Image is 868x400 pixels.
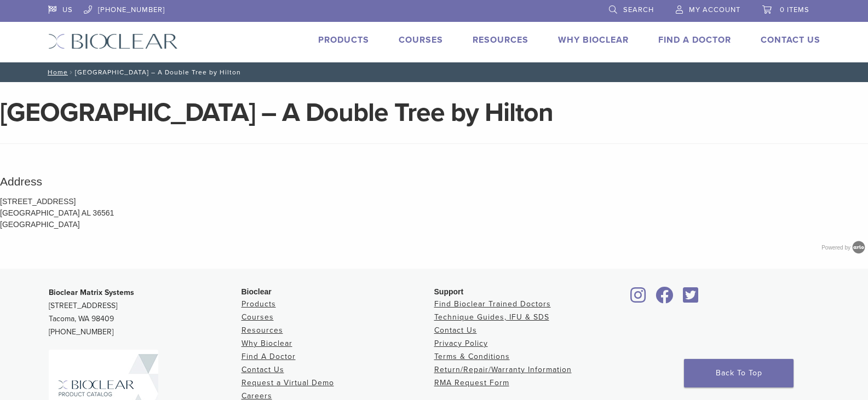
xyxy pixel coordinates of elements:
[558,34,629,45] a: Why Bioclear
[684,359,794,387] a: Back To Top
[242,339,292,348] a: Why Bioclear
[434,299,551,309] a: Find Bioclear Trained Doctors
[318,34,369,45] a: Products
[680,293,703,304] a: Bioclear
[68,69,75,75] span: /
[627,293,650,304] a: Bioclear
[44,68,68,76] a: Home
[242,312,274,322] a: Courses
[48,33,178,49] img: Bioclear
[658,34,731,45] a: Find A Doctor
[49,286,242,339] p: [STREET_ADDRESS] Tacoma, WA 98409 [PHONE_NUMBER]
[434,352,510,361] a: Terms & Conditions
[242,299,276,309] a: Products
[434,365,572,374] a: Return/Repair/Warranty Information
[242,287,272,296] span: Bioclear
[761,34,820,45] a: Contact Us
[623,5,654,14] span: Search
[780,5,809,14] span: 0 items
[40,62,829,82] nav: [GEOGRAPHIC_DATA] – A Double Tree by Hilton
[821,245,868,251] a: Powered by
[434,287,464,296] span: Support
[434,339,488,348] a: Privacy Policy
[399,34,443,45] a: Courses
[473,34,528,45] a: Resources
[242,365,284,374] a: Contact Us
[434,312,549,322] a: Technique Guides, IFU & SDS
[652,293,677,304] a: Bioclear
[434,378,509,387] a: RMA Request Form
[49,288,134,297] strong: Bioclear Matrix Systems
[242,352,296,361] a: Find A Doctor
[434,326,477,335] a: Contact Us
[689,5,740,14] span: My Account
[850,239,867,256] img: Arlo training & Event Software
[242,378,334,387] a: Request a Virtual Demo
[242,326,283,335] a: Resources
